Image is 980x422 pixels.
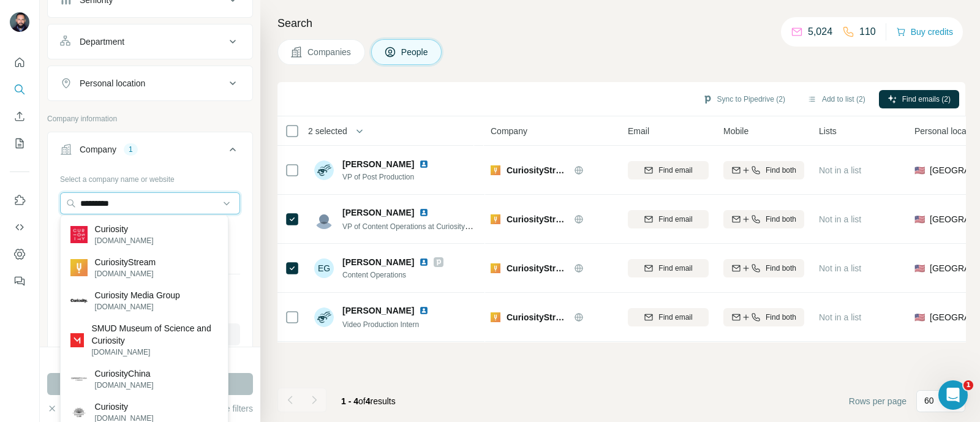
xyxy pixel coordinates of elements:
span: Find both [766,312,796,323]
button: Buy credits [896,23,953,40]
button: Find email [628,210,709,228]
img: Avatar [314,160,334,180]
span: People [401,46,429,58]
span: Mobile [723,125,748,137]
img: Curiosity Media Group [70,292,88,309]
p: [DOMAIN_NAME] [95,301,180,312]
img: CuriosityChina [70,371,88,388]
span: Not in a list [819,263,861,273]
span: Content Operations [342,269,443,281]
span: CuriosityStream [507,213,568,225]
span: CuriosityStream [507,262,568,274]
span: Lists [819,125,837,137]
span: VP of Content Operations at CuriosityStream [342,221,489,231]
span: Find email [658,165,692,176]
div: Department [80,36,124,48]
button: Use Surfe on LinkedIn [10,189,29,211]
button: Find both [723,308,804,326]
span: Companies [307,46,352,58]
button: Find both [723,210,804,228]
span: Find both [766,214,796,225]
button: Quick start [10,51,29,73]
span: Find both [766,165,796,176]
button: Find both [723,259,804,277]
p: [DOMAIN_NAME] [91,347,217,358]
span: [PERSON_NAME] [342,206,414,219]
button: Search [10,78,29,100]
div: EG [314,258,334,278]
span: Email [628,125,649,137]
span: 🇺🇸 [914,213,925,225]
span: Find both [766,263,796,274]
button: Find email [628,308,709,326]
span: Video Production Intern [342,320,419,329]
img: Avatar [314,307,334,327]
button: Add to list (2) [799,90,874,108]
button: Find email [628,259,709,277]
div: Company [80,143,116,156]
div: Select a company name or website [60,169,240,185]
span: Not in a list [819,165,861,175]
p: 110 [859,24,876,39]
span: 1 [963,380,973,390]
button: Feedback [10,270,29,292]
span: Company [491,125,527,137]
img: LinkedIn logo [419,208,429,217]
img: Logo of CuriosityStream [491,312,500,322]
button: Sync to Pipedrive (2) [694,90,794,108]
p: 60 [924,394,934,407]
button: Find both [723,161,804,179]
span: Find email [658,312,692,323]
p: CuriosityStream [95,256,156,268]
div: Personal location [80,77,145,89]
span: VP of Post Production [342,171,434,183]
button: Find emails (2) [879,90,959,108]
h4: Search [277,15,965,32]
img: Logo of CuriosityStream [491,165,500,175]
span: 🇺🇸 [914,164,925,176]
p: [DOMAIN_NAME] [95,380,154,391]
span: 2 selected [308,125,347,137]
span: [PERSON_NAME] [342,158,414,170]
span: 🇺🇸 [914,262,925,274]
img: LinkedIn logo [419,257,429,267]
img: Avatar [314,209,334,229]
span: Find email [658,263,692,274]
span: Personal location [914,125,980,137]
span: Not in a list [819,312,861,322]
img: SMUD Museum of Science and Curiosity [70,333,85,347]
img: Curiosity [70,404,88,421]
button: Dashboard [10,243,29,265]
p: Curiosity [95,223,154,235]
img: Avatar [10,12,29,32]
button: Clear [47,402,82,415]
p: Company information [47,113,253,124]
p: CuriosityChina [95,367,154,380]
div: 1 [124,144,138,155]
button: Personal location [48,69,252,98]
img: Logo of CuriosityStream [491,214,500,224]
img: Curiosity [70,226,88,243]
button: Company1 [48,135,252,169]
span: 1 - 4 [341,396,358,406]
button: Use Surfe API [10,216,29,238]
p: [DOMAIN_NAME] [95,235,154,246]
button: Enrich CSV [10,105,29,127]
img: Logo of CuriosityStream [491,263,500,273]
img: LinkedIn logo [419,159,429,169]
span: CuriosityStream [507,164,568,176]
iframe: Intercom live chat [938,380,968,410]
span: Rows per page [849,395,907,407]
span: results [341,396,396,406]
span: [PERSON_NAME] [342,304,414,317]
p: 5,024 [808,24,832,39]
span: CuriosityStream [507,311,568,323]
p: Curiosity Media Group [95,289,180,301]
p: SMUD Museum of Science and Curiosity [91,322,217,347]
button: Find email [628,161,709,179]
button: My lists [10,132,29,154]
span: [PERSON_NAME] [342,256,414,268]
span: Not in a list [819,214,861,224]
p: [DOMAIN_NAME] [95,268,156,279]
span: of [358,396,366,406]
